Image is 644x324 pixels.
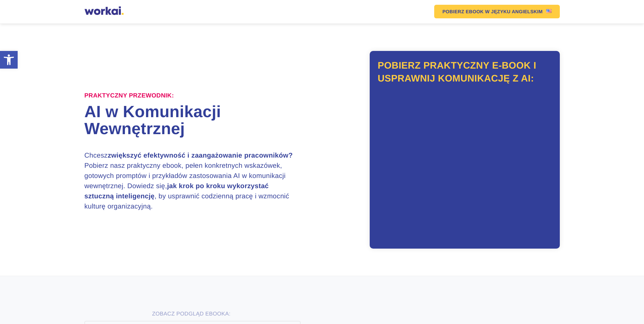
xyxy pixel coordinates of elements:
[108,152,293,159] strong: zwiększyć efektywność i zaangażowanie pracowników?
[85,92,174,100] label: Praktyczny przewodnik:
[378,59,552,85] h2: Pobierz praktyczny e-book i usprawnij komunikację z AI:
[546,9,552,13] img: US flag
[85,104,322,138] h1: AI w Komunikacji Wewnętrznej
[85,182,269,200] strong: jak krok po kroku wykorzystać sztuczną inteligencję
[434,5,559,18] a: POBIERZ EBOOKW JĘZYKU ANGIELSKIMUS flag
[85,150,298,212] h3: Chcesz Pobierz nasz praktyczny ebook, pełen konkretnych wskazówek, gotowych promptów i przykładów...
[442,9,484,14] em: POBIERZ EBOOK
[378,93,551,236] iframe: Form 0
[85,310,298,318] p: ZOBACZ PODGLĄD EBOOKA:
